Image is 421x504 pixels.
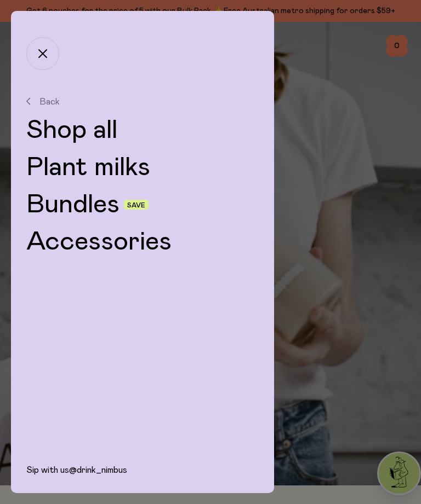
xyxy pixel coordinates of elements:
button: Back [26,96,259,106]
span: Save [127,202,145,208]
a: Shop all [26,117,259,143]
span: Back [39,96,60,106]
div: Sip with us [11,465,274,493]
a: @drink_nimbus [69,466,127,474]
a: Plant milks [26,154,259,181]
a: Accessories [26,229,259,255]
a: Bundles [26,192,120,218]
